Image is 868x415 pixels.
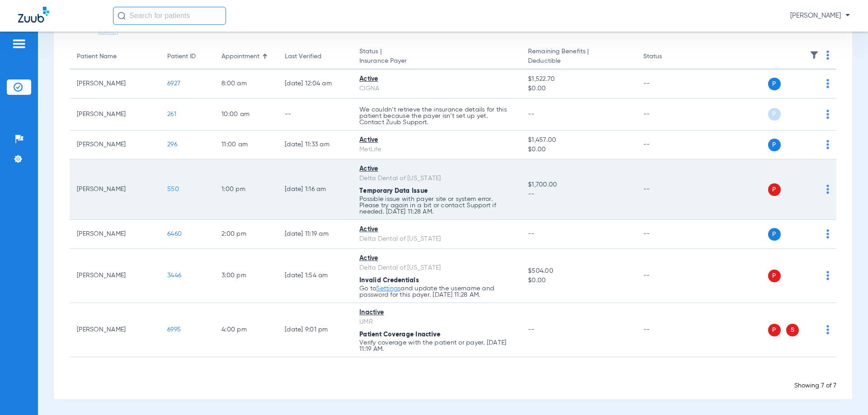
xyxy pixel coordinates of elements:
[113,7,226,25] input: Search for patients
[214,70,278,98] td: 8:00 AM
[636,159,697,220] td: --
[826,140,829,149] img: group-dot-blue.svg
[636,131,697,159] td: --
[70,303,160,357] td: [PERSON_NAME]
[214,303,278,357] td: 4:00 PM
[359,263,514,273] div: Delta Dental of [US_STATE]
[81,28,135,37] a: [DATE]
[768,78,781,90] span: P
[528,276,628,285] span: $0.00
[826,325,829,334] img: group-dot-blue.svg
[278,220,352,249] td: [DATE] 11:19 AM
[118,12,126,20] img: Search Icon
[528,145,628,154] span: $0.00
[359,75,514,84] div: Active
[359,84,514,93] div: CIGNA
[528,84,628,93] span: $0.00
[359,135,514,145] div: Active
[768,324,781,336] span: P
[528,135,628,145] span: $1,457.00
[167,186,179,192] span: 550
[528,56,628,66] span: Deductible
[826,229,829,238] img: group-dot-blue.svg
[826,185,829,194] img: group-dot-blue.svg
[167,111,176,117] span: 261
[826,110,829,119] img: group-dot-blue.svg
[167,80,180,87] span: 6927
[352,44,521,70] th: Status |
[222,52,259,61] div: Appointment
[278,98,352,131] td: --
[12,38,26,49] img: hamburger-icon
[359,254,514,263] div: Active
[636,70,697,98] td: --
[636,249,697,303] td: --
[359,196,514,215] p: Possible issue with payer site or system error. Please try again in a bit or contact Support if n...
[528,231,535,237] span: --
[521,44,636,70] th: Remaining Benefits |
[823,372,868,415] iframe: Chat Widget
[359,308,514,317] div: Inactive
[810,51,819,60] img: filter.svg
[167,231,182,237] span: 6460
[285,52,345,61] div: Last Verified
[806,229,815,238] img: x.svg
[18,7,49,23] img: Zuub Logo
[278,303,352,357] td: [DATE] 9:01 PM
[359,340,514,352] p: Verify coverage with the patient or payer. [DATE] 11:19 AM.
[70,249,160,303] td: [PERSON_NAME]
[70,131,160,159] td: [PERSON_NAME]
[786,324,799,336] span: S
[528,180,628,190] span: $1,700.00
[826,51,829,60] img: group-dot-blue.svg
[214,249,278,303] td: 3:00 PM
[768,139,781,151] span: P
[806,140,815,149] img: x.svg
[794,382,836,389] span: Showing 7 of 7
[70,70,160,98] td: [PERSON_NAME]
[359,107,514,126] p: We couldn’t retrieve the insurance details for this patient because the payer isn’t set up yet. C...
[636,44,697,70] th: Status
[359,285,514,298] p: Go to and update the username and password for this payer. [DATE] 11:28 AM.
[768,183,781,196] span: P
[790,11,850,20] span: [PERSON_NAME]
[359,234,514,244] div: Delta Dental of [US_STATE]
[806,79,815,88] img: x.svg
[167,141,177,148] span: 296
[167,52,207,61] div: Patient ID
[359,174,514,183] div: Delta Dental of [US_STATE]
[214,98,278,131] td: 10:00 AM
[806,271,815,280] img: x.svg
[278,159,352,220] td: [DATE] 1:16 AM
[806,325,815,334] img: x.svg
[359,331,440,338] span: Patient Coverage Inactive
[826,271,829,280] img: group-dot-blue.svg
[278,249,352,303] td: [DATE] 1:54 AM
[222,52,270,61] div: Appointment
[636,220,697,249] td: --
[826,79,829,88] img: group-dot-blue.svg
[214,131,278,159] td: 11:00 AM
[528,111,535,117] span: --
[768,228,781,241] span: P
[768,108,781,121] span: P
[636,98,697,131] td: --
[359,164,514,174] div: Active
[70,98,160,131] td: [PERSON_NAME]
[285,52,321,61] div: Last Verified
[806,110,815,119] img: x.svg
[806,185,815,194] img: x.svg
[768,270,781,282] span: P
[528,75,628,84] span: $1,522.70
[359,277,419,284] span: Invalid Credentials
[359,225,514,234] div: Active
[167,326,181,333] span: 6995
[359,188,428,194] span: Temporary Data Issue
[77,52,117,61] div: Patient Name
[70,220,160,249] td: [PERSON_NAME]
[376,285,401,292] a: Settings
[278,131,352,159] td: [DATE] 11:33 AM
[214,159,278,220] td: 1:00 PM
[359,56,514,66] span: Insurance Payer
